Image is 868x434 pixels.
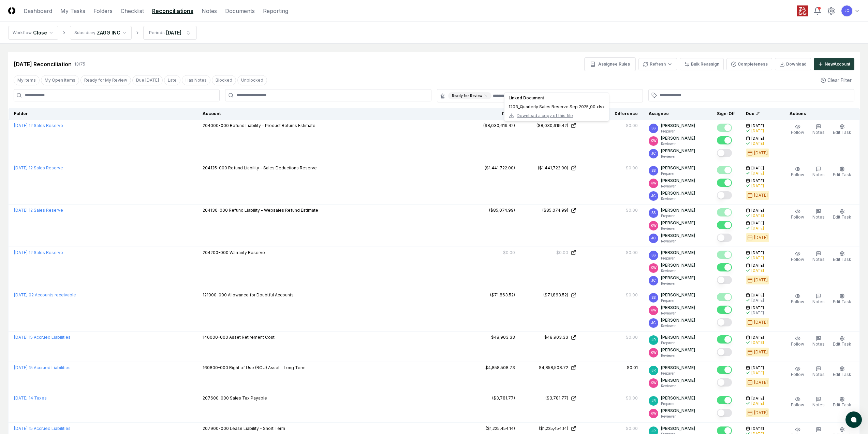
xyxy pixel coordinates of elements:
div: [DATE] [751,128,764,134]
button: Unblocked [237,75,267,85]
th: Folder [9,108,197,120]
div: Subsidiary [74,30,95,36]
button: Edit Task [832,292,853,306]
span: Follow [791,130,804,135]
a: [DATE]:15 Accrued Liabilities [14,426,71,431]
p: Reviewer [661,226,695,231]
button: Notes [811,123,826,137]
button: NewAccount [814,58,854,70]
p: Reviewer [661,184,695,189]
span: Notes [812,172,825,177]
button: Mark complete [717,276,732,284]
div: [DATE] [754,150,768,156]
div: $0.00 [626,207,638,213]
p: Reviewer [661,323,695,328]
span: SS [651,210,656,215]
div: [DATE] [751,370,764,376]
button: Mark complete [717,191,732,199]
div: ($85,074.99) [542,207,568,213]
span: JR [651,429,656,434]
span: 146000-000 [203,335,228,340]
button: Edit Task [832,395,853,409]
span: 160800-000 [203,365,228,370]
button: Mark complete [717,149,732,157]
a: Reporting [263,7,288,15]
div: [DATE] [751,340,764,345]
span: [DATE] [751,123,764,128]
span: Refund Liability - Websales Refund Estimate [229,208,318,213]
span: KW [651,411,657,416]
div: 13 / 75 [74,61,85,67]
p: [PERSON_NAME] [661,165,695,171]
div: [DATE] [754,319,768,325]
p: [PERSON_NAME] [661,425,695,432]
p: [PERSON_NAME] [661,317,695,323]
p: Preparer [661,340,695,346]
span: 204130-000 [203,208,228,213]
p: Preparer [661,371,695,376]
a: [DATE]:15 Accrued Liabilities [14,365,71,370]
a: ($1,441,722.00) [526,165,576,171]
div: Ready for Review [448,92,491,99]
div: [DATE] [751,310,764,316]
a: $48,903.33 [526,334,576,340]
button: Mark complete [717,293,732,301]
nav: breadcrumb [8,26,197,40]
div: $0.00 [626,123,638,129]
a: ($1,225,454.14) [526,425,576,432]
a: [DATE]:15 Accrued Liabilities [14,335,71,340]
span: JR [651,337,656,342]
a: [DATE]:12 Sales Reserve [14,208,63,213]
a: [DATE]:12 Sales Reserve [14,250,63,255]
div: Actions [784,111,854,117]
button: Mark complete [717,221,732,229]
span: [DATE] : [14,426,29,431]
div: ($3,781.77) [545,395,568,401]
button: My Items [14,75,40,85]
button: Late [164,75,180,85]
button: Clear Filter [818,74,854,86]
th: Assignee [643,108,711,120]
button: Assignee Rules [584,57,636,71]
button: Mark complete [717,136,732,144]
p: Preparer [661,401,695,406]
button: Completeness [726,58,772,70]
span: [DATE] [751,396,764,401]
p: [PERSON_NAME] [661,250,695,256]
p: Preparer [661,171,695,176]
div: $0.00 [626,395,638,401]
th: Difference [582,108,643,120]
div: [DATE] [751,226,764,231]
button: Has Notes [182,75,210,85]
span: [DATE] [751,208,764,213]
button: Follow [790,250,806,264]
div: $48,903.33 [491,334,515,340]
button: Edit Task [832,250,853,264]
div: $48,903.33 [544,334,568,340]
p: [PERSON_NAME] [661,347,695,353]
div: ($71,863.52) [543,292,568,298]
button: Notes [811,395,826,409]
div: Linked Document [509,95,605,101]
div: [DATE] Reconciliation [14,60,72,68]
button: Refresh [638,58,677,70]
button: Notes [811,334,826,349]
span: [DATE] [751,263,764,268]
div: $0.00 [556,250,568,256]
button: Mark complete [717,378,732,387]
div: [DATE] [751,401,764,406]
span: Sales Tax Payable [230,395,267,401]
span: [DATE] [751,166,764,171]
p: [PERSON_NAME] [661,148,695,154]
span: Warranty Reserve [230,250,265,255]
p: Preparer [661,213,695,219]
button: JC [841,5,853,17]
button: Edit Task [832,123,853,137]
button: Follow [790,165,806,179]
button: Follow [790,123,806,137]
button: Edit Task [832,207,853,222]
button: Follow [790,292,806,306]
p: Reviewer [661,268,695,274]
button: Download a copy of this file [509,113,573,119]
span: Edit Task [833,172,851,177]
